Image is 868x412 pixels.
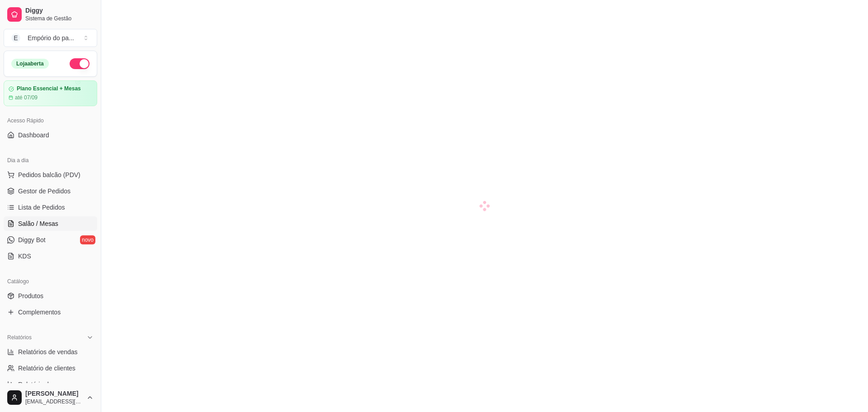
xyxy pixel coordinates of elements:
span: [EMAIL_ADDRESS][DOMAIN_NAME] [25,398,83,405]
span: E [11,33,20,42]
button: [PERSON_NAME][EMAIL_ADDRESS][DOMAIN_NAME] [4,387,97,408]
span: Lista de Pedidos [18,203,65,212]
span: Relatórios de vendas [18,347,78,356]
a: Gestor de Pedidos [4,184,97,198]
a: Complementos [4,305,97,319]
span: Produtos [18,291,43,300]
span: Complementos [18,308,61,317]
span: Salão / Mesas [18,219,58,228]
span: Relatório de mesas [18,380,73,389]
a: Diggy Botnovo [4,233,97,247]
span: Diggy [25,7,94,15]
button: Alterar Status [70,58,90,69]
span: Relatório de clientes [18,364,75,373]
button: Select a team [4,29,97,47]
article: Plano Essencial + Mesas [17,85,81,92]
span: Relatórios [7,334,32,341]
span: Sistema de Gestão [25,15,94,22]
a: Produtos [4,289,97,303]
div: Empório do pa ... [28,33,74,42]
a: Relatório de clientes [4,361,97,375]
a: Plano Essencial + Mesasaté 07/09 [4,80,97,106]
div: Catálogo [4,274,97,289]
span: [PERSON_NAME] [25,390,83,398]
div: Acesso Rápido [4,113,97,128]
article: até 07/09 [15,94,38,101]
span: Gestor de Pedidos [18,187,71,196]
a: Dashboard [4,128,97,142]
span: Diggy Bot [18,235,46,244]
a: Relatório de mesas [4,377,97,392]
span: Dashboard [18,131,49,140]
a: Salão / Mesas [4,216,97,231]
button: Pedidos balcão (PDV) [4,168,97,182]
a: KDS [4,249,97,263]
div: Loja aberta [11,59,49,69]
a: DiggySistema de Gestão [4,4,97,25]
div: Dia a dia [4,153,97,168]
a: Lista de Pedidos [4,200,97,215]
span: Pedidos balcão (PDV) [18,170,80,179]
a: Relatórios de vendas [4,345,97,359]
span: KDS [18,252,31,261]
